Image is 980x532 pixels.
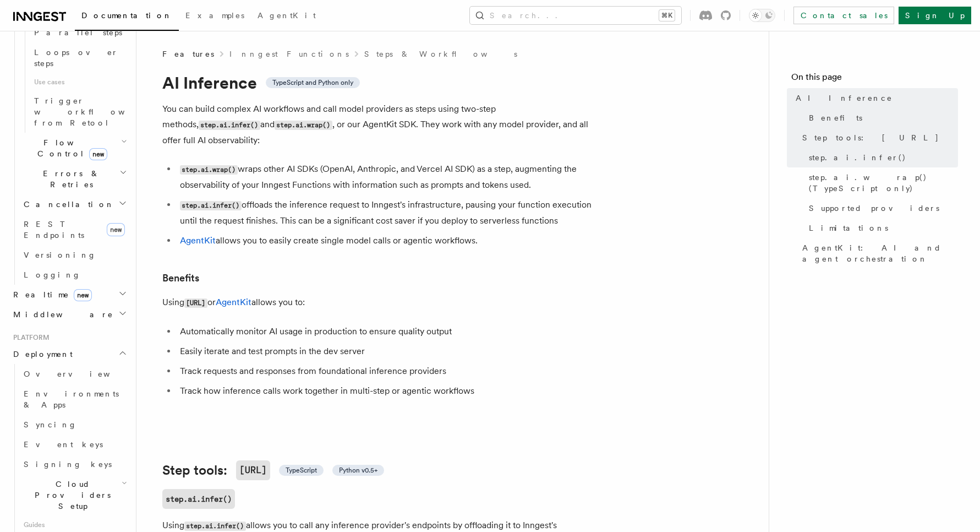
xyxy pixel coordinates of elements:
span: AgentKit [258,11,316,20]
span: new [74,289,92,301]
span: Logging [24,270,81,279]
code: step.ai.infer() [199,121,260,130]
a: Limitations [804,218,958,238]
span: Middleware [9,309,113,320]
a: Overview [19,364,129,384]
code: step.ai.infer() [180,201,242,210]
span: TypeScript [286,466,317,475]
button: Errors & Retries [19,164,129,194]
span: step.ai.infer() [809,152,906,163]
a: Benefits [804,108,958,128]
li: allows you to easily create single model calls or agentic workflows. [177,233,603,248]
li: Easily iterate and test prompts in the dev server [177,344,603,359]
button: Cloud Providers Setup [19,474,129,516]
button: Cancellation [19,194,129,214]
li: wraps other AI SDKs (OpenAI, Anthropic, and Vercel AI SDK) as a step, augmenting the observabilit... [177,161,603,193]
span: TypeScript and Python only [272,78,353,87]
span: Versioning [24,251,96,259]
p: You can build complex AI workflows and call model providers as steps using two-step methods, and ... [162,101,603,148]
span: Environments & Apps [24,389,119,409]
li: Track requests and responses from foundational inference providers [177,363,603,379]
span: Examples [185,11,244,20]
h4: On this page [791,70,958,88]
span: AgentKit: AI and agent orchestration [802,242,958,264]
code: step.ai.infer() [184,522,246,531]
a: Supported providers [804,198,958,218]
button: Deployment [9,344,129,364]
code: [URL] [236,460,270,480]
span: Flow Control [19,137,121,159]
button: Realtimenew [9,285,129,305]
a: Signing keys [19,454,129,474]
a: Versioning [19,245,129,265]
button: Middleware [9,305,129,324]
a: Parallel steps [30,23,129,42]
a: Trigger workflows from Retool [30,91,129,133]
a: Documentation [75,3,179,31]
a: Sign Up [899,7,971,24]
span: Documentation [81,11,172,20]
button: Search...⌘K [470,7,681,24]
a: AgentKit [251,3,322,30]
a: AgentKit [180,235,216,246]
span: Platform [9,333,50,342]
span: Cancellation [19,199,114,210]
span: AI Inference [796,93,893,104]
span: Event keys [24,440,103,449]
a: Loops over steps [30,42,129,73]
a: Examples [179,3,251,30]
span: REST Endpoints [24,220,84,240]
a: AgentKit [216,297,251,307]
a: Event keys [19,435,129,454]
a: REST Endpointsnew [19,214,129,245]
a: Syncing [19,415,129,435]
a: Contact sales [793,7,894,24]
span: Signing keys [24,460,112,469]
a: Benefits [162,270,199,286]
li: Track how inference calls work together in multi-step or agentic workflows [177,383,603,399]
span: Errors & Retries [19,168,119,190]
button: Toggle dark mode [749,9,775,22]
span: Deployment [9,349,73,360]
a: Inngest Functions [229,48,349,59]
a: AgentKit: AI and agent orchestration [798,238,958,269]
span: Realtime [9,289,92,300]
a: Step tools: [URL] [798,128,958,148]
a: AI Inference [791,88,958,108]
span: Overview [24,370,137,378]
span: Syncing [24,420,77,429]
li: offloads the inference request to Inngest's infrastructure, pausing your function execution until... [177,197,603,229]
span: Features [162,48,214,59]
code: step.ai.wrap() [180,165,238,175]
li: Automatically monitor AI usage in production to ensure quality output [177,324,603,339]
span: Benefits [809,112,862,123]
span: new [107,223,125,236]
p: Using or allows you to: [162,295,603,311]
a: Environments & Apps [19,384,129,415]
span: Cloud Providers Setup [19,479,122,512]
a: step.ai.wrap() (TypeScript only) [804,167,958,198]
h1: AI Inference [162,73,603,93]
span: Parallel steps [34,28,122,37]
span: Loops over steps [34,48,118,68]
span: step.ai.wrap() (TypeScript only) [809,172,958,194]
a: Step tools:[URL] TypeScript Python v0.5+ [162,460,384,480]
code: [URL] [184,298,207,308]
span: Step tools: [URL] [802,132,939,143]
a: Steps & Workflows [364,48,517,59]
button: Flow Controlnew [19,133,129,164]
code: step.ai.wrap() [275,121,332,130]
a: Logging [19,265,129,285]
span: Limitations [809,222,888,234]
span: Supported providers [809,203,939,214]
a: step.ai.infer() [804,148,958,167]
span: Use cases [30,73,129,91]
span: new [89,148,107,160]
span: Python v0.5+ [339,466,377,475]
a: step.ai.infer() [162,489,235,509]
kbd: ⌘K [659,10,675,21]
span: Trigger workflows from Retool [34,96,155,127]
